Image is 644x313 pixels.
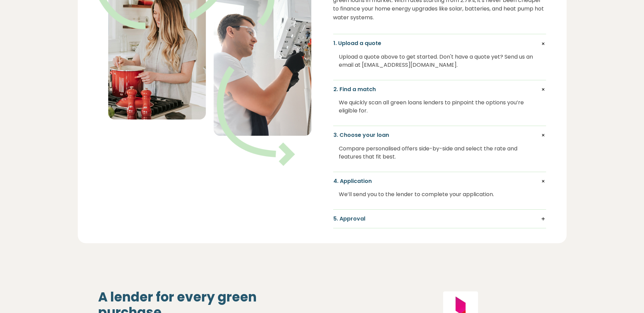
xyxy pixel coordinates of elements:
[333,86,546,93] h5: 2. Find a match
[339,185,540,204] div: We’ll send you to the lender to complete your application.
[339,47,540,75] div: Upload a quote above to get started. Don't have a quote yet? Send us an email at [EMAIL_ADDRESS][...
[333,131,546,139] h5: 3. Choose your loan
[333,40,546,47] h5: 1. Upload a quote
[610,280,644,313] iframe: Chat Widget
[339,139,540,166] div: Compare personalised offers side-by-side and select the rate and features that fit best.
[339,93,540,120] div: We quickly scan all green loans lenders to pinpoint the options you’re eligible for.
[333,178,546,185] h5: 4. Application
[333,215,546,223] h5: 5. Approval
